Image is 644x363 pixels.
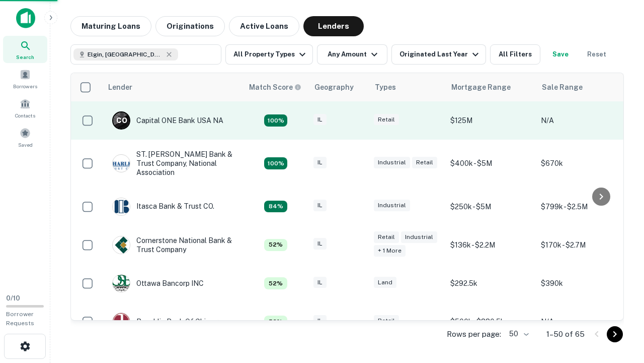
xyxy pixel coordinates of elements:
div: Itasca Bank & Trust CO. [112,198,214,216]
th: Sale Range [536,73,626,101]
div: Capitalize uses an advanced AI algorithm to match your search with the best lender. The match sco... [264,316,287,328]
div: ST. [PERSON_NAME] Bank & Trust Company, National Association [112,150,233,177]
button: All Filters [490,44,540,65]
button: Save your search to get updates of matches that match your search criteria. [544,44,577,65]
div: Ottawa Bancorp INC [112,274,204,292]
div: Mortgage Range [451,81,511,93]
td: $170k - $2.7M [536,226,626,264]
td: N/A [536,302,626,341]
img: picture [113,198,130,215]
button: Originations [155,16,225,36]
div: Cornerstone National Bank & Trust Company [112,236,233,254]
td: $500k - $880.5k [445,302,536,341]
a: Saved [3,124,47,151]
div: Geography [314,81,354,93]
span: Borrower Requests [6,311,34,327]
a: Contacts [3,94,47,122]
div: Retail [374,114,399,126]
td: $400k - $5M [445,140,536,188]
a: Search [3,36,47,63]
td: $136k - $2.2M [445,226,536,264]
div: Capitalize uses an advanced AI algorithm to match your search with the best lender. The match sco... [264,157,287,169]
div: 50 [505,327,530,341]
span: Borrowers [13,82,37,90]
td: $670k [536,140,626,188]
button: Originated Last Year [391,44,486,65]
div: Retail [374,315,399,327]
div: Retail [374,231,399,243]
td: $390k [536,264,626,302]
div: Retail [412,157,437,168]
a: Borrowers [3,65,47,92]
div: IL [313,114,327,126]
div: Industrial [401,231,437,243]
button: Any Amount [317,44,387,65]
button: Active Loans [229,16,299,36]
th: Mortgage Range [445,73,536,101]
th: Lender [102,73,243,101]
div: Types [375,81,396,93]
span: Contacts [15,111,35,119]
div: IL [313,238,327,250]
td: $125M [445,101,536,140]
span: Search [16,53,34,61]
h6: Match Score [249,82,299,93]
div: Sale Range [542,81,583,93]
th: Types [369,73,445,101]
div: IL [313,157,327,168]
button: All Property Types [225,44,313,65]
div: Capitalize uses an advanced AI algorithm to match your search with the best lender. The match sco... [249,82,301,93]
div: IL [313,200,327,211]
div: IL [313,315,327,327]
div: Industrial [374,157,410,168]
img: picture [113,313,130,330]
div: Capitalize uses an advanced AI algorithm to match your search with the best lender. The match sco... [264,277,287,289]
td: $292.5k [445,264,536,302]
td: N/A [536,101,626,140]
iframe: Chat Widget [594,282,644,331]
button: Lenders [303,16,364,36]
td: $799k - $2.5M [536,188,626,226]
button: Maturing Loans [70,16,151,36]
p: C O [116,115,127,126]
span: Elgin, [GEOGRAPHIC_DATA], [GEOGRAPHIC_DATA] [88,50,163,59]
button: Reset [581,44,613,65]
div: Lender [108,81,132,93]
div: Industrial [374,200,410,211]
img: picture [113,236,130,254]
div: Republic Bank Of Chicago [112,313,222,331]
button: Go to next page [607,326,623,342]
img: picture [113,275,130,292]
div: IL [313,277,327,288]
th: Capitalize uses an advanced AI algorithm to match your search with the best lender. The match sco... [243,73,308,101]
td: $250k - $5M [445,188,536,226]
img: picture [113,155,130,172]
div: Capitalize uses an advanced AI algorithm to match your search with the best lender. The match sco... [264,201,287,213]
p: Rows per page: [447,328,501,340]
span: Saved [18,141,33,149]
span: 0 / 10 [6,294,20,302]
div: Capitalize uses an advanced AI algorithm to match your search with the best lender. The match sco... [264,114,287,127]
div: + 1 more [374,245,406,257]
div: Capital ONE Bank USA NA [112,111,223,130]
div: Originated Last Year [399,48,481,60]
img: capitalize-icon.png [16,8,35,28]
th: Geography [308,73,369,101]
div: Capitalize uses an advanced AI algorithm to match your search with the best lender. The match sco... [264,239,287,251]
div: Land [374,277,396,288]
p: 1–50 of 65 [546,328,585,340]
